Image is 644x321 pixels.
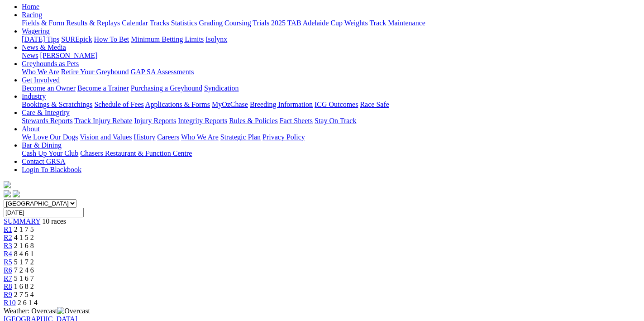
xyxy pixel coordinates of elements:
[4,234,12,241] a: R2
[22,84,640,92] div: Get Involved
[22,141,62,149] a: Bar & Dining
[229,117,278,125] a: Rules & Policies
[22,101,640,109] div: Industry
[4,250,12,258] a: R4
[205,35,227,43] a: Isolynx
[4,208,84,217] input: Select date
[131,35,204,43] a: Minimum Betting Limits
[14,266,34,274] span: 7 2 4 6
[22,11,42,19] a: Racing
[4,274,12,282] a: R7
[145,101,210,108] a: Applications & Forms
[22,158,65,165] a: Contact GRSA
[22,19,640,27] div: Racing
[171,19,197,27] a: Statistics
[178,117,227,125] a: Integrity Reports
[22,52,38,59] a: News
[370,19,425,27] a: Track Maintenance
[134,133,155,141] a: History
[134,117,176,125] a: Injury Reports
[315,117,356,125] a: Stay On Track
[360,101,389,108] a: Race Safe
[61,68,129,76] a: Retire Your Greyhound
[77,84,129,92] a: Become a Trainer
[94,101,143,108] a: Schedule of Fees
[22,109,70,116] a: Care & Integrity
[14,283,34,290] span: 1 6 8 2
[61,35,92,43] a: SUREpick
[66,19,120,27] a: Results & Replays
[22,60,79,67] a: Greyhounds as Pets
[262,133,305,141] a: Privacy Policy
[220,133,261,141] a: Strategic Plan
[224,19,251,27] a: Coursing
[315,101,358,108] a: ICG Outcomes
[42,217,66,225] span: 10 races
[14,234,34,241] span: 4 1 5 2
[22,101,92,108] a: Bookings & Scratchings
[22,84,76,92] a: Become an Owner
[344,19,368,27] a: Weights
[22,92,46,100] a: Industry
[14,258,34,266] span: 5 1 7 2
[4,283,12,290] a: R8
[14,291,34,298] span: 2 7 5 4
[253,19,269,27] a: Trials
[22,35,59,43] a: [DATE] Tips
[271,19,343,27] a: 2025 TAB Adelaide Cup
[122,19,148,27] a: Calendar
[22,35,640,43] div: Wagering
[22,19,64,27] a: Fields & Form
[94,35,129,43] a: How To Bet
[4,291,12,298] a: R9
[57,307,90,315] img: Overcast
[22,166,81,173] a: Login To Blackbook
[13,190,20,197] img: twitter.svg
[22,76,60,84] a: Get Involved
[181,133,219,141] a: Who We Are
[4,190,11,197] img: facebook.svg
[131,84,202,92] a: Purchasing a Greyhound
[74,117,132,125] a: Track Injury Rebate
[80,149,192,157] a: Chasers Restaurant & Function Centre
[14,250,34,258] span: 8 4 6 1
[22,27,50,35] a: Wagering
[22,68,59,76] a: Who We Are
[4,266,12,274] a: R6
[18,299,38,307] span: 2 6 1 4
[22,43,66,51] a: News & Media
[14,274,34,282] span: 5 1 6 7
[150,19,169,27] a: Tracks
[4,225,12,233] a: R1
[204,84,239,92] a: Syndication
[22,117,72,125] a: Stewards Reports
[22,52,640,60] div: News & Media
[212,101,248,108] a: MyOzChase
[157,133,179,141] a: Careers
[250,101,313,108] a: Breeding Information
[4,299,16,307] a: R10
[22,133,78,141] a: We Love Our Dogs
[22,133,640,141] div: About
[4,242,12,249] a: R3
[4,217,40,225] a: SUMMARY
[22,117,640,125] div: Care & Integrity
[22,149,640,158] div: Bar & Dining
[22,68,640,76] div: Greyhounds as Pets
[22,3,39,10] a: Home
[22,149,78,157] a: Cash Up Your Club
[199,19,223,27] a: Grading
[80,133,132,141] a: Vision and Values
[4,258,12,266] a: R5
